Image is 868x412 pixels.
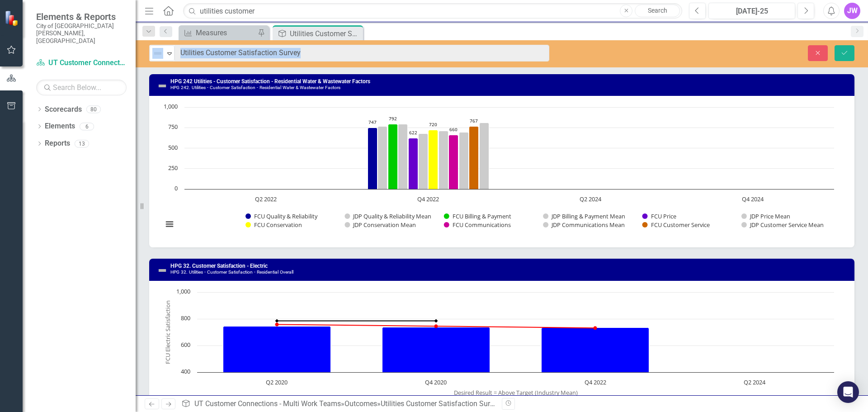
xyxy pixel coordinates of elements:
text: Q4 2020 [425,378,447,386]
div: Open Intercom Messenger [837,381,859,403]
path: Q4 2020, 745. Target: Electric Industry Mean. [434,324,438,328]
g: Target: Electric Industry Mean, series 1 of 3. Line with 4 data points. [275,322,597,330]
path: Q4 2022, 696. JDP Communications Mean. [459,133,469,189]
button: Show FCU Conservation [245,221,302,229]
a: Elements [45,121,75,132]
small: HPG 32. Utilities - Customer Satisfaction - Residential Overall [170,270,293,275]
text: Q4 2022 [417,195,439,203]
text: 250 [168,164,178,172]
button: Show JDP Billing & Payment Mean [543,212,627,220]
text: Q2 2022 [255,195,277,203]
text: 400 [181,367,190,375]
path: Q4 2022, 765. JDP Quality & Reliability Mean. [378,127,387,189]
text: 800 [181,314,190,322]
button: Show FCU Communications [444,221,510,229]
text: 767 [470,118,478,124]
path: Q4 2022, 679. JDP Price Mean. [419,134,428,189]
path: Q4 2022, 731. Target: Electric Industry Mean. [594,326,597,330]
div: 13 [75,140,89,147]
path: Q4 2022, 793. JDP Billing & Payment Mean. [398,124,408,189]
div: » » [181,399,495,409]
button: Show FCU Quality & Reliability [245,212,319,220]
img: Not Defined [157,265,168,276]
a: Reports [45,138,70,149]
button: Show JDP Customer Service Mean [741,221,825,229]
a: HPG 242 Utilities - Customer Satisfaction - Residential Water & Wastewater Factors [170,78,370,85]
input: This field is required [175,45,549,62]
path: Q4 2022, 812. JDP Customer Service Mean. [480,123,489,189]
div: 6 [80,123,94,130]
path: Q4 2022, 660. FCU Communications. [449,135,458,189]
img: Not Defined [152,48,163,59]
path: Q4 2022, 792. FCU Billing & Payment. [388,124,398,189]
button: JW [844,3,860,19]
text: Desired Result = Above Target (Industry Mean) [454,388,578,397]
path: Q2 2020, 745. FCU Electric Score. [223,326,331,372]
img: ClearPoint Strategy [5,10,20,26]
text: Q2 2024 [744,378,766,386]
text: 750 [168,123,178,131]
text: FCU Electric Satisfaction [164,300,172,364]
div: Utilities Customer Satisfaction Survey [290,28,361,39]
path: Q4 2022, 767. FCU Customer Service. [469,127,479,189]
button: Show FCU Billing & Payment [444,212,512,220]
text: Q2 2020 [266,378,288,386]
small: City of [GEOGRAPHIC_DATA][PERSON_NAME], [GEOGRAPHIC_DATA] [36,22,127,44]
text: 720 [429,121,437,128]
path: Q4 2022, 712. JDP Conservation Mean. [439,131,448,189]
path: Q2 2020, 758. Target: Electric Industry Mean. [275,322,279,326]
img: Not Defined [157,81,168,91]
path: Q4 2022, 622. FCU Price. [409,138,418,189]
button: Show JDP Communications Mean [543,221,625,229]
a: Search [635,5,680,17]
div: [DATE]-25 [712,6,792,17]
text: 500 [168,143,178,152]
a: Measures [181,27,255,38]
a: Scorecards [45,104,82,115]
text: 600 [181,341,190,349]
small: HPG 242. Utilities - Customer Satisfaction - Residential Water & Wastewater Factors [170,85,340,90]
button: View chart menu, Chart [163,218,176,231]
text: 1,000 [176,287,190,295]
button: Show JDP Quality & Reliability Mean [344,212,433,220]
path: Q4 2022, 734. FCU Electric Score. [542,327,649,372]
svg: Interactive chart [158,103,839,238]
path: Q4 2020, 737. FCU Electric Score. [382,327,490,372]
button: Show JDP Price Mean [741,212,791,220]
a: Outcomes [344,399,377,408]
text: 0 [175,184,178,192]
input: Search Below... [36,80,127,95]
text: 1,000 [164,102,178,110]
button: [DATE]-25 [708,3,795,19]
button: Show FCU Customer Service [642,221,711,229]
text: Q4 2024 [742,195,764,203]
text: 622 [409,129,417,136]
div: Measures [196,27,255,38]
text: 792 [389,115,397,122]
path: Q4 2020, 785. Electric Industry Top Quartile. [434,319,438,322]
g: FCU Electric Score, series 3 of 3. Bar series with 4 bars. [223,292,755,373]
text: 660 [449,126,458,133]
div: Utilities Customer Satisfaction Survey [381,399,501,408]
div: 80 [86,105,101,113]
text: Q4 2022 [585,378,606,386]
a: HPG 32. Customer Satisfaction - Electric [170,263,268,269]
input: Search ClearPoint... [183,3,682,19]
button: Show FCU Price [642,212,677,220]
text: Q2 2024 [580,195,602,203]
text: 747 [368,119,377,125]
path: Q4 2022, 720. FCU Conservation. [429,130,438,189]
a: UT Customer Connections - Multi Work Teams [36,58,127,68]
button: Show JDP Conservation Mean [344,221,416,229]
span: Elements & Reports [36,11,127,22]
path: Q4 2022, 747. FCU Quality & Reliability. [368,128,377,189]
div: Chart. Highcharts interactive chart. [158,103,845,238]
a: UT Customer Connections - Multi Work Teams [194,399,341,408]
